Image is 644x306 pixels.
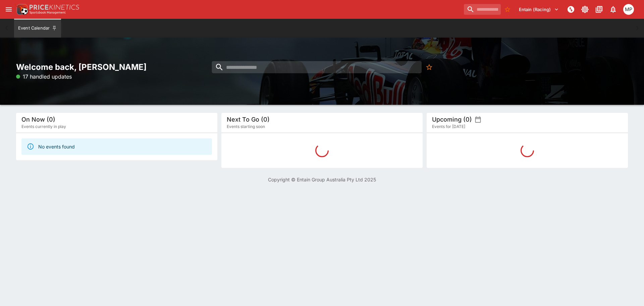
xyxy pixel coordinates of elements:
[212,61,421,73] input: search
[464,4,501,15] input: search
[515,4,563,15] button: Select Tenant
[623,4,634,15] div: Michael Polster
[21,116,55,123] h5: On Now (0)
[565,3,577,15] button: NOT Connected to PK
[502,4,513,15] button: No Bookmarks
[607,3,619,15] button: Notifications
[16,62,217,72] h2: Welcome back, [PERSON_NAME]
[227,116,270,123] h5: Next To Go (0)
[621,2,636,17] button: Michael Polster
[432,116,472,123] h5: Upcoming (0)
[579,3,591,15] button: Toggle light/dark mode
[432,123,465,130] span: Events for [DATE]
[227,123,265,130] span: Events starting soon
[14,19,61,38] button: Event Calendar
[30,11,66,14] img: Sportsbook Management
[21,123,66,130] span: Events currently in play
[16,73,72,81] p: 17 handled updates
[38,140,75,153] div: No events found
[423,61,435,73] button: No Bookmarks
[593,3,605,15] button: Documentation
[3,3,15,15] button: open drawer
[30,5,79,10] img: PriceKinetics
[475,116,481,123] button: settings
[15,3,28,16] img: PriceKinetics Logo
